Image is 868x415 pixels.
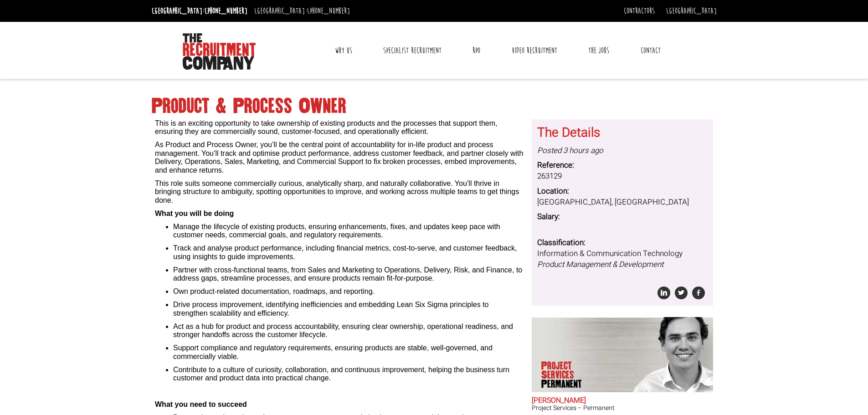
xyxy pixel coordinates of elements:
img: The Recruitment Company [183,33,256,70]
p: This is an exciting opportunity to take ownership of existing products and the processes that sup... [155,119,525,136]
i: Product Management & Development [537,259,663,270]
li: Track and analyse product performance, including financial metrics, cost-to-serve, and customer f... [173,244,525,261]
li: Partner with cross-functional teams, from Sales and Marketing to Operations, Delivery, Risk, and ... [173,266,525,283]
dt: Classification: [537,237,708,248]
span: Permanent [541,379,605,389]
li: Drive process improvement, identifying inefficiencies and embedding Lean Six Sigma principles to ... [173,301,525,318]
p: Project Services [541,361,605,389]
h1: Product & Process Owner [152,98,717,114]
li: [GEOGRAPHIC_DATA]: [252,4,352,18]
dt: Reference: [537,160,708,171]
dt: Salary: [537,211,708,222]
li: Contribute to a culture of curiosity, collaboration, and continuous improvement, helping the busi... [173,366,525,383]
h2: [PERSON_NAME] [532,397,713,405]
a: Why Us [328,39,359,62]
img: Sam McKay does Project Services Permanent [626,317,713,392]
li: [GEOGRAPHIC_DATA]: [149,4,250,18]
a: The Jobs [581,39,616,62]
li: Own product-related documentation, roadmaps, and reporting. [173,287,525,296]
i: Posted 3 hours ago [537,145,603,156]
b: What you need to succeed [155,400,247,408]
a: Contact [634,39,668,62]
li: Manage the lifecycle of existing products, ensuring enhancements, fixes, and updates keep pace wi... [173,223,525,240]
dd: 263129 [537,171,708,182]
a: [PHONE_NUMBER] [307,6,350,16]
p: As Product and Process Owner, you’ll be the central point of accountability for in-life product a... [155,141,525,174]
a: [PHONE_NUMBER] [205,6,247,16]
p: This role suits someone commercially curious, analytically sharp, and naturally collaborative. Yo... [155,179,525,205]
h3: The Details [537,126,708,140]
a: Specialist Recruitment [376,39,448,62]
a: RPO [466,39,487,62]
a: Contractors [624,6,655,16]
a: Video Recruitment [505,39,564,62]
b: What you will be doing [155,210,234,217]
li: Support compliance and regulatory requirements, ensuring products are stable, well-governed, and ... [173,344,525,361]
dt: Location: [537,186,708,197]
h3: Project Services – Permanent [532,405,713,411]
li: Act as a hub for product and process accountability, ensuring clear ownership, operational readin... [173,323,525,339]
a: [GEOGRAPHIC_DATA] [666,6,717,16]
dd: Information & Communication Technology [537,248,708,271]
dd: [GEOGRAPHIC_DATA], [GEOGRAPHIC_DATA] [537,197,708,208]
